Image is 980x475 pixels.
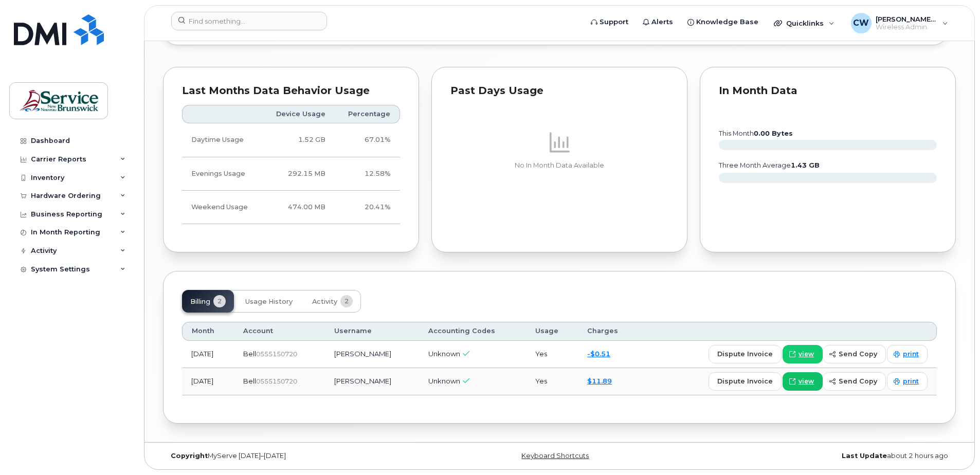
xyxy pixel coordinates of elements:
div: Last Months Data Behavior Usage [182,86,400,96]
span: Alerts [651,17,673,27]
tspan: 1.43 GB [791,161,820,169]
span: 2 [340,295,353,307]
td: 1.52 GB [262,123,335,157]
span: [PERSON_NAME] (ASD-W) [876,15,937,23]
a: Support [584,12,636,32]
span: print [903,377,919,386]
span: Activity [312,298,337,306]
span: Knowledge Base [696,17,758,27]
text: three month average [718,161,820,169]
th: Percentage [335,105,400,123]
span: Wireless Admin [876,23,937,31]
tspan: 0.00 Bytes [754,130,793,137]
span: dispute invoice [717,376,773,386]
th: Usage [526,322,578,340]
th: Charges [578,322,640,340]
div: Coughlin, Wendy (ASD-W) [844,13,955,33]
div: MyServe [DATE]–[DATE] [163,452,427,460]
span: print [903,350,919,359]
td: 474.00 MB [262,191,335,224]
td: 67.01% [335,123,400,157]
span: Usage History [245,298,293,306]
tr: Weekdays from 6:00pm to 8:00am [182,157,400,191]
button: dispute invoice [709,372,782,391]
div: about 2 hours ago [692,452,956,460]
div: In Month Data [719,86,937,96]
div: Quicklinks [767,13,842,33]
strong: Last Update [842,452,887,460]
span: Unknown [428,377,460,385]
span: Unknown [428,350,460,358]
th: Account [234,322,324,340]
span: Quicklinks [786,19,824,27]
td: 20.41% [335,191,400,224]
input: Find something... [171,12,327,30]
th: Accounting Codes [419,322,526,340]
span: Bell [243,350,256,358]
a: Knowledge Base [680,12,766,32]
a: print [887,372,928,391]
span: 0555150720 [256,377,297,385]
span: CW [853,17,869,29]
td: [PERSON_NAME] [325,341,420,368]
a: Alerts [636,12,680,32]
td: Evenings Usage [182,157,262,191]
button: send copy [823,345,886,363]
th: Username [325,322,420,340]
td: [DATE] [182,341,234,368]
a: -$0.51 [587,350,610,358]
a: print [887,345,928,363]
th: Device Usage [262,105,335,123]
a: $11.89 [587,377,612,385]
td: 12.58% [335,157,400,191]
span: 0555150720 [256,350,297,358]
span: send copy [839,349,877,359]
th: Month [182,322,234,340]
strong: Copyright [171,452,208,460]
td: Yes [526,368,578,395]
span: Bell [243,377,256,385]
p: No In Month Data Available [450,161,668,170]
span: view [798,350,814,359]
button: dispute invoice [709,345,782,363]
td: [PERSON_NAME] [325,368,420,395]
span: Support [600,17,628,27]
a: Keyboard Shortcuts [521,452,589,460]
span: dispute invoice [717,349,773,359]
a: view [783,372,823,391]
button: send copy [823,372,886,391]
td: [DATE] [182,368,234,395]
a: view [783,345,823,363]
td: Weekend Usage [182,191,262,224]
td: Daytime Usage [182,123,262,157]
span: view [798,377,814,386]
div: Past Days Usage [450,86,668,96]
span: send copy [839,376,877,386]
text: this month [718,130,793,137]
td: Yes [526,341,578,368]
td: 292.15 MB [262,157,335,191]
tr: Friday from 6:00pm to Monday 8:00am [182,191,400,224]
